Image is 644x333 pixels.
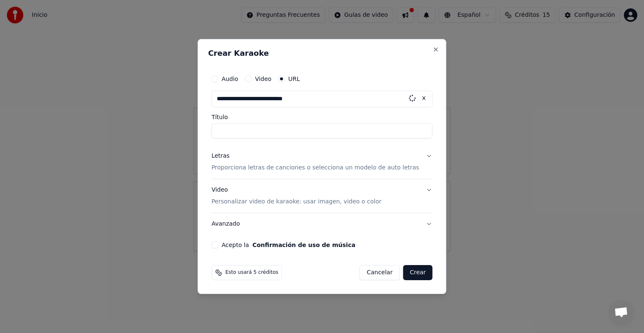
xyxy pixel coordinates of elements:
button: Cancelar [360,265,400,280]
div: Video [211,186,381,206]
p: Proporciona letras de canciones o selecciona un modelo de auto letras [211,164,419,172]
label: Video [255,76,271,82]
label: URL [288,76,300,82]
span: Esto usará 5 créditos [225,269,278,276]
button: VideoPersonalizar video de karaoke: usar imagen, video o color [211,179,432,213]
button: LetrasProporciona letras de canciones o selecciona un modelo de auto letras [211,145,432,179]
button: Crear [403,265,432,280]
p: Personalizar video de karaoke: usar imagen, video o color [211,198,381,206]
label: Acepto la [221,242,355,248]
h2: Crear Karaoke [208,49,436,57]
div: Letras [211,152,229,160]
button: Acepto la [252,242,356,248]
label: Audio [221,76,238,82]
button: Avanzado [211,213,432,235]
label: Título [211,114,432,120]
